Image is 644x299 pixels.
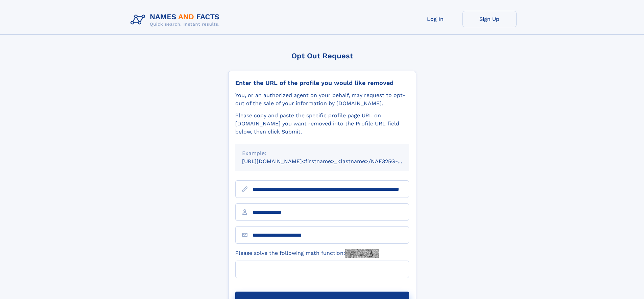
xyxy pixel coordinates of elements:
div: Enter the URL of the profile you would like removed [235,79,409,87]
a: Log In [408,11,462,27]
div: Example: [242,149,402,157]
div: You, or an authorized agent on your behalf, may request to opt-out of the sale of your informatio... [235,91,409,108]
label: Please solve the following math function: [235,249,379,258]
div: Opt Out Request [228,52,416,60]
div: Please copy and paste the specific profile page URL on [DOMAIN_NAME] you want removed into the Pr... [235,112,409,136]
small: [URL][DOMAIN_NAME]<firstname>_<lastname>/NAF325G-xxxxxxxx [242,158,422,165]
a: Sign Up [462,11,517,27]
img: Logo Names and Facts [128,11,225,29]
